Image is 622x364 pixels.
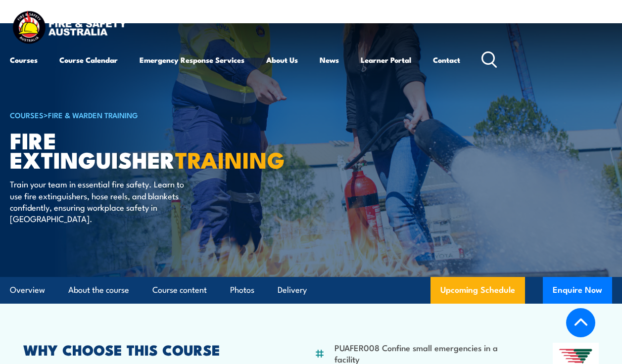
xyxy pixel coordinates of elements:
[266,48,298,72] a: About Us
[431,277,525,304] a: Upcoming Schedule
[59,48,118,72] a: Course Calendar
[152,277,207,303] a: Course content
[140,48,244,72] a: Emergency Response Services
[68,277,129,303] a: About the course
[278,277,307,303] a: Delivery
[10,130,254,169] h1: Fire Extinguisher
[48,109,138,120] a: Fire & Warden Training
[10,178,191,225] p: Train your team in essential fire safety. Learn to use fire extinguishers, hose reels, and blanke...
[175,142,285,176] strong: TRAINING
[10,48,38,72] a: Courses
[230,277,254,303] a: Photos
[23,343,273,356] h2: WHY CHOOSE THIS COURSE
[10,109,44,120] a: COURSES
[361,48,411,72] a: Learner Portal
[320,48,339,72] a: News
[433,48,460,72] a: Contact
[10,277,45,303] a: Overview
[10,109,254,121] h6: >
[543,277,612,304] button: Enquire Now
